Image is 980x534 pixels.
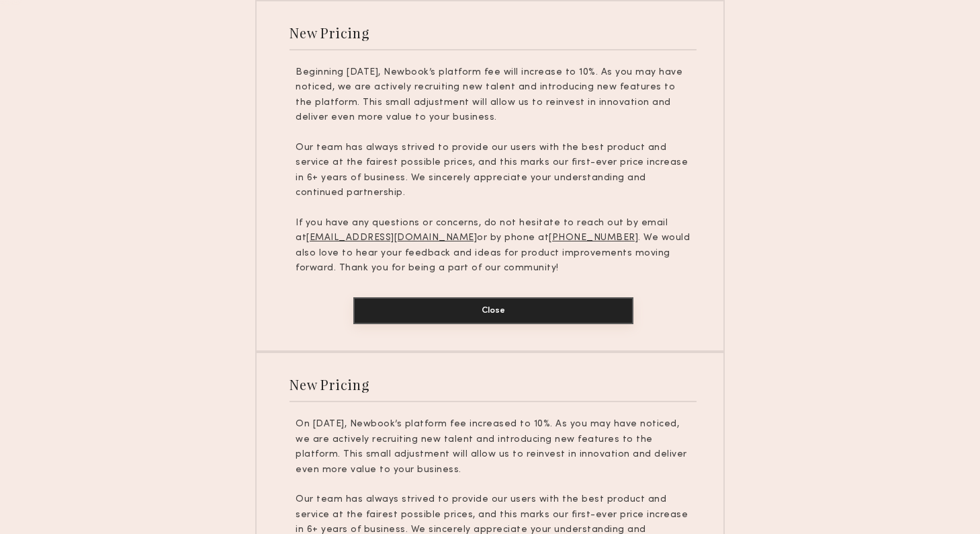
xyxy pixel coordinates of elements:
[296,141,691,201] p: Our team has always strived to provide our users with the best product and service at the fairest...
[289,24,369,42] div: New Pricing
[296,65,691,126] p: Beginning [DATE], Newbook’s platform fee will increase to 10%. As you may have noticed, we are ac...
[306,233,477,242] u: [EMAIL_ADDRESS][DOMAIN_NAME]
[549,233,638,242] u: [PHONE_NUMBER]
[353,297,633,324] button: Close
[296,216,691,276] p: If you have any questions or concerns, do not hesitate to reach out by email at or by phone at . ...
[289,375,369,393] div: New Pricing
[296,417,691,478] p: On [DATE], Newbook’s platform fee increased to 10%. As you may have noticed, we are actively recr...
